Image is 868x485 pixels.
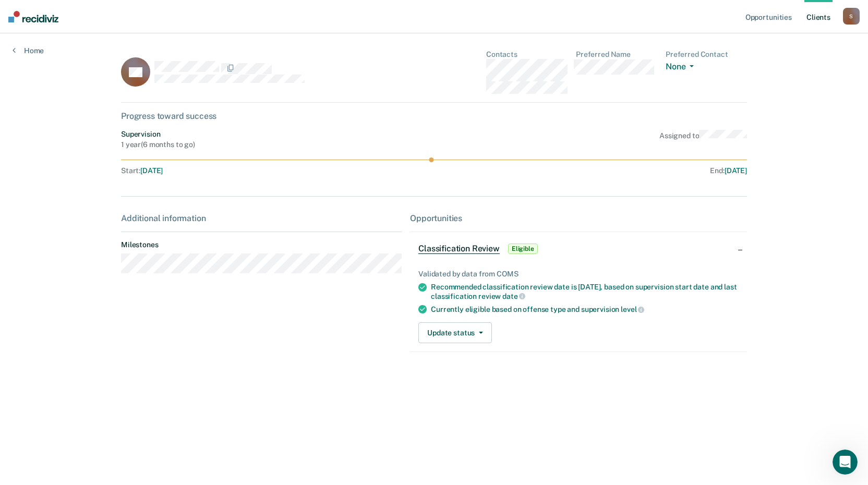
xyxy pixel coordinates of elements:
div: Supervision [121,130,195,139]
iframe: Intercom live chat [833,450,858,475]
div: 1 year ( 6 months to go ) [121,140,195,149]
button: None [666,62,698,74]
div: Start : [121,166,435,175]
div: Validated by data from COMS [418,270,739,278]
img: Recidiviz [8,11,58,22]
div: Assigned to [659,130,747,150]
span: Eligible [508,244,538,254]
span: Classification Review [418,244,500,254]
button: S [843,8,860,25]
div: Additional information [121,213,402,223]
dt: Preferred Contact [666,50,747,59]
div: Recommended classification review date is [DATE], based on supervision start date and last classi... [431,283,739,300]
a: Home [13,46,44,55]
div: Opportunities [410,213,747,223]
dt: Preferred Name [576,50,657,59]
div: Classification ReviewEligible [410,232,747,265]
button: Update status [418,322,492,343]
span: level [621,305,644,313]
span: [DATE] [725,166,747,175]
div: End : [439,166,747,175]
div: Currently eligible based on offense type and supervision [431,305,739,314]
span: date [502,292,525,300]
dt: Contacts [486,50,568,59]
dt: Milestones [121,240,402,249]
div: Progress toward success [121,111,747,121]
span: [DATE] [140,166,163,175]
